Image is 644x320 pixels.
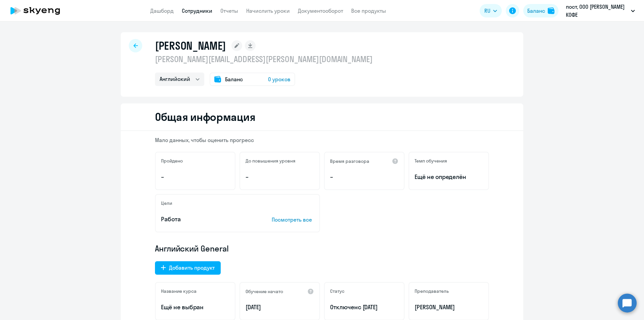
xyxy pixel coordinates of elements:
[415,158,447,164] h5: Темп обучения
[246,303,314,312] p: [DATE]
[484,7,490,15] span: RU
[161,200,172,206] h5: Цели
[330,288,344,294] h5: Статус
[161,288,197,294] h5: Название курса
[523,4,558,17] button: Балансbalance
[480,4,502,17] button: RU
[182,7,212,14] a: Сотрудники
[155,261,221,275] button: Добавить продукт
[150,7,174,14] a: Дашборд
[246,288,283,294] h5: Обучение начато
[246,158,296,164] h5: До повышения уровня
[330,158,369,164] h5: Время разговора
[169,264,215,272] div: Добавить продукт
[246,7,290,14] a: Начислить уроки
[527,7,545,15] div: Баланс
[415,288,449,294] h5: Преподаватель
[246,173,314,181] p: –
[155,136,489,144] p: Мало данных, чтобы оценить прогресс
[268,75,290,83] span: 0 уроков
[351,7,386,14] a: Все продукты
[155,39,226,52] h1: [PERSON_NAME]
[161,158,183,164] h5: Пройдено
[161,303,229,312] p: Ещё не выбран
[566,3,628,19] p: пост, ООО [PERSON_NAME] КОФЕ
[330,173,398,181] p: –
[330,303,398,312] p: Отключен
[562,3,638,19] button: пост, ООО [PERSON_NAME] КОФЕ
[161,173,229,181] p: –
[548,7,554,14] img: balance
[272,216,314,224] p: Посмотреть все
[298,7,343,14] a: Документооборот
[155,54,373,64] p: [PERSON_NAME][EMAIL_ADDRESS][PERSON_NAME][DOMAIN_NAME]
[155,243,229,254] span: Английский General
[415,173,483,181] span: Ещё не определён
[155,110,255,124] h2: Общая информация
[220,7,238,14] a: Отчеты
[358,303,378,311] span: с [DATE]
[161,215,251,224] p: Работа
[415,303,483,312] p: [PERSON_NAME]
[225,75,243,83] span: Баланс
